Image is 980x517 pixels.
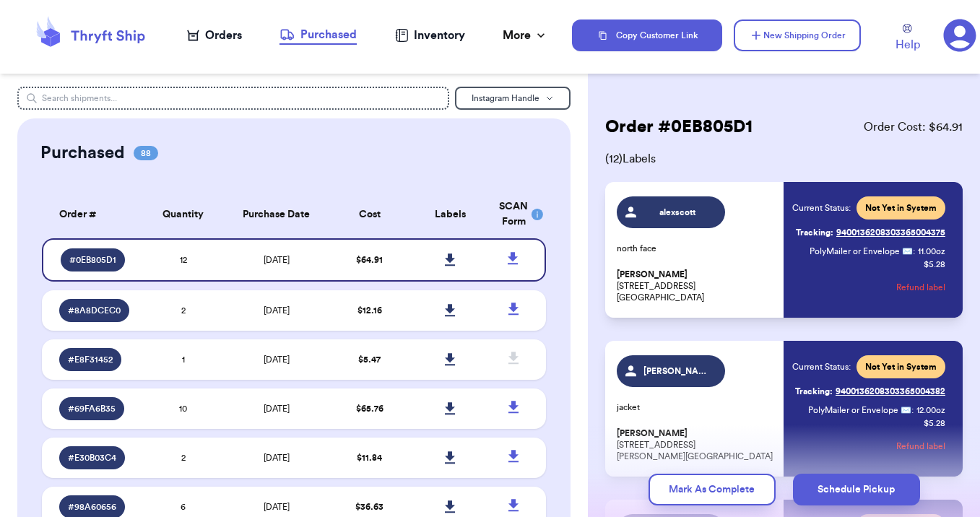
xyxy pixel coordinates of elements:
[793,474,920,505] button: Schedule Pickup
[864,118,963,136] span: Order Cost: $ 64.91
[264,306,290,315] span: [DATE]
[796,221,945,244] a: Tracking:9400136208303365004375
[187,27,242,44] a: Orders
[896,271,945,303] button: Refund label
[223,191,329,238] th: Purchase Date
[792,202,851,214] span: Current Status:
[358,355,381,364] span: $ 5.47
[264,453,290,462] span: [DATE]
[617,243,775,254] p: north face
[181,503,186,511] span: 6
[356,404,383,413] span: $ 65.76
[409,191,490,238] th: Labels
[605,116,753,139] h2: Order # 0EB805D1
[865,202,937,214] span: Not Yet in System
[810,247,913,256] span: PolyMailer or Envelope ✉️
[499,199,529,230] div: SCAN Form
[649,474,776,505] button: Mark As Complete
[617,269,688,280] span: [PERSON_NAME]
[918,246,945,257] span: 11.00 oz
[924,417,945,429] p: $ 5.28
[795,386,833,397] span: Tracking:
[357,306,382,315] span: $ 12.16
[792,361,851,373] span: Current Status:
[356,256,383,264] span: $ 64.91
[617,427,775,462] p: [STREET_ADDRESS] [PERSON_NAME][GEOGRAPHIC_DATA]
[42,191,142,238] th: Order #
[69,254,116,266] span: # 0EB805D1
[808,406,911,414] span: PolyMailer or Envelope ✉️
[924,258,945,270] p: $ 5.28
[617,269,775,303] p: [STREET_ADDRESS] [GEOGRAPHIC_DATA]
[865,361,937,373] span: Not Yet in System
[916,404,945,416] span: 12.00 oz
[796,227,833,238] span: Tracking:
[605,150,963,168] span: ( 12 ) Labels
[68,501,116,513] span: # 98A60656
[181,306,186,315] span: 2
[913,246,915,257] span: :
[617,428,688,439] span: [PERSON_NAME]
[68,452,116,464] span: # E30B03C4
[896,430,945,462] button: Refund label
[643,207,712,218] span: alexscott
[279,26,357,43] div: Purchased
[143,191,224,238] th: Quantity
[68,403,116,414] span: # 69FA6B35
[180,256,187,264] span: 12
[355,503,383,511] span: $ 36.63
[264,256,290,264] span: [DATE]
[329,191,410,238] th: Cost
[572,19,722,51] button: Copy Customer Link
[40,142,125,165] h2: Purchased
[181,453,186,462] span: 2
[943,19,976,52] a: 1
[68,354,113,365] span: # E8F31452
[503,27,548,44] div: More
[17,87,448,110] input: Search shipments...
[264,503,290,511] span: [DATE]
[357,453,382,462] span: $ 11.84
[264,404,290,413] span: [DATE]
[179,404,187,413] span: 10
[472,94,539,103] span: Instagram Handle
[617,401,775,413] p: jacket
[911,404,914,416] span: :
[896,24,920,53] a: Help
[795,380,945,403] a: Tracking:9400136208303365004382
[182,355,185,364] span: 1
[279,26,357,45] a: Purchased
[896,36,920,53] span: Help
[643,365,712,377] span: [PERSON_NAME]
[68,305,121,316] span: # 8A8DCEC0
[134,146,158,160] span: 88
[395,27,465,44] a: Inventory
[455,87,571,110] button: Instagram Handle
[264,355,290,364] span: [DATE]
[734,19,861,51] button: New Shipping Order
